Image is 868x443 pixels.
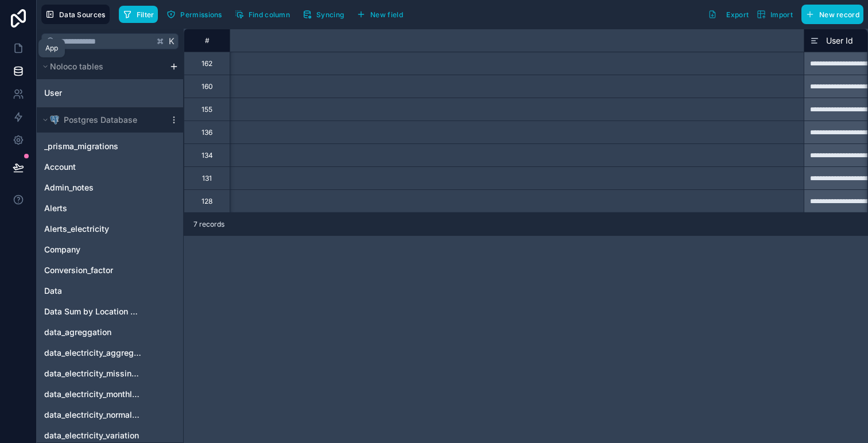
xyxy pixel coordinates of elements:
[770,10,793,19] span: Import
[202,174,212,183] div: 131
[59,10,106,19] span: Data Sources
[201,59,212,68] div: 162
[249,10,290,19] span: Find column
[201,82,213,91] div: 160
[316,10,344,19] span: Syncing
[201,151,213,160] div: 134
[193,36,221,45] div: #
[299,6,348,23] button: Syncing
[370,10,403,19] span: New field
[201,128,212,137] div: 136
[201,105,212,114] div: 155
[168,37,176,45] span: K
[753,5,797,24] button: Import
[45,44,58,53] div: App
[162,6,226,23] button: Permissions
[231,6,294,23] button: Find column
[180,10,222,19] span: Permissions
[352,6,407,23] button: New field
[41,5,110,24] button: Data Sources
[137,10,154,19] span: Filter
[299,6,352,23] a: Syncing
[726,10,749,19] span: Export
[826,35,853,46] span: User Id
[119,6,158,23] button: Filter
[819,10,859,19] span: New record
[704,5,753,24] button: Export
[797,5,863,24] a: New record
[801,5,863,24] button: New record
[193,220,224,229] span: 7 records
[201,197,212,206] div: 128
[162,6,230,23] a: Permissions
